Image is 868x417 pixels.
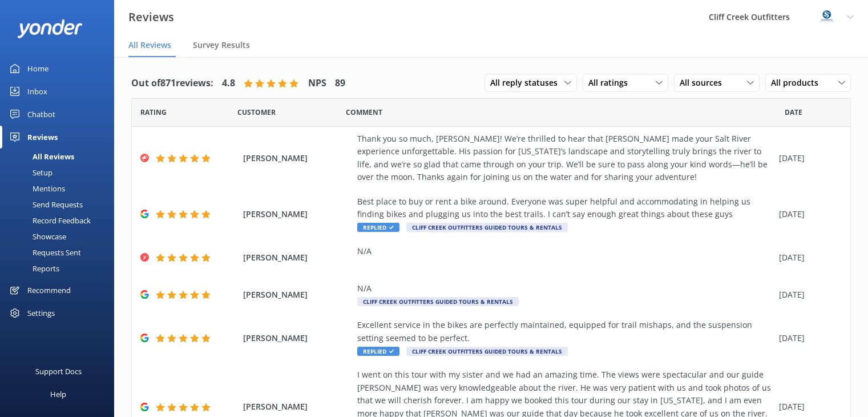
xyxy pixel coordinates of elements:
[785,107,802,118] span: Date
[7,149,74,165] div: All Reviews
[346,107,382,118] span: Question
[357,223,399,232] span: Replied
[50,383,66,406] div: Help
[490,77,564,89] span: All reply statuses
[818,9,835,26] img: 832-1757196605.png
[243,400,352,413] span: [PERSON_NAME]
[7,212,114,228] a: Record Feedback
[27,126,58,149] div: Reviews
[357,195,773,221] div: Best place to buy or rent a bike around. Everyone was super helpful and accommodating in helping ...
[7,197,114,212] a: Send Requests
[779,208,836,220] div: [DATE]
[193,39,250,51] span: Survey Results
[406,223,568,232] span: Cliff Creek Outfitters Guided Tours & Rentals
[357,319,773,344] div: Excellent service in the bikes are perfectly maintained, equipped for trail mishaps, and the susp...
[27,302,55,324] div: Settings
[406,347,568,356] span: Cliff Creek Outfitters Guided Tours & Rentals
[357,245,773,258] div: N/A
[7,181,114,197] a: Mentions
[128,39,171,51] span: All Reviews
[680,77,729,89] span: All sources
[357,133,773,184] div: Thank you so much, [PERSON_NAME]! We’re thrilled to hear that [PERSON_NAME] made your Salt River ...
[779,332,836,344] div: [DATE]
[771,77,825,89] span: All products
[243,332,352,344] span: [PERSON_NAME]
[7,244,114,260] a: Requests Sent
[243,288,352,301] span: [PERSON_NAME]
[7,181,65,197] div: Mentions
[7,260,59,276] div: Reports
[27,279,71,302] div: Recommend
[7,197,83,212] div: Send Requests
[779,288,836,301] div: [DATE]
[222,76,235,91] h4: 4.8
[7,228,114,244] a: Showcase
[243,251,352,264] span: [PERSON_NAME]
[7,165,53,181] div: Setup
[588,77,635,89] span: All ratings
[308,76,326,91] h4: NPS
[27,57,49,80] div: Home
[27,80,47,103] div: Inbox
[17,19,83,38] img: yonder-white-logo.png
[7,228,66,244] div: Showcase
[779,400,836,413] div: [DATE]
[140,107,167,118] span: Date
[35,360,82,383] div: Support Docs
[335,76,345,91] h4: 89
[779,152,836,165] div: [DATE]
[237,107,276,118] span: Date
[7,149,114,165] a: All Reviews
[128,8,174,26] h3: Reviews
[357,347,399,356] span: Replied
[7,260,114,276] a: Reports
[7,165,114,181] a: Setup
[7,212,91,228] div: Record Feedback
[357,282,773,295] div: N/A
[131,76,213,91] h4: Out of 871 reviews:
[243,152,352,165] span: [PERSON_NAME]
[7,244,81,260] div: Requests Sent
[243,208,352,220] span: [PERSON_NAME]
[357,297,519,306] span: Cliff Creek Outfitters Guided Tours & Rentals
[779,251,836,264] div: [DATE]
[27,103,55,126] div: Chatbot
